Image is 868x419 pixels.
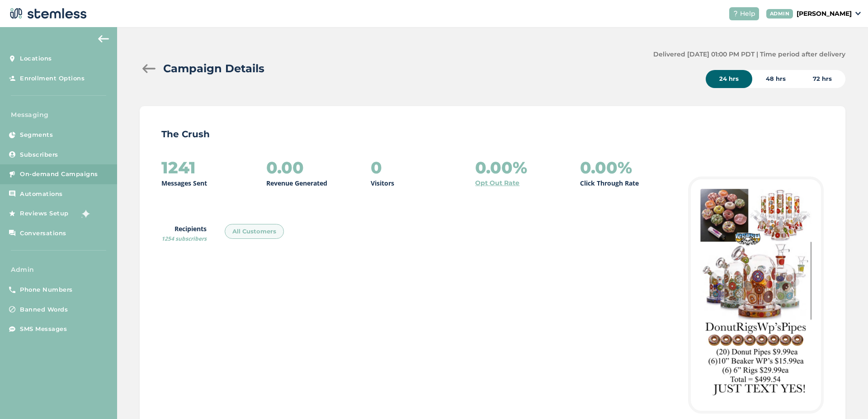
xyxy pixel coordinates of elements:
h2: 1241 [161,158,196,177]
p: The Crush [161,128,824,140]
h2: 0 [371,158,382,177]
div: 48 hrs [752,70,799,88]
h2: 0.00% [475,158,527,177]
div: 24 hrs [706,70,752,88]
p: [PERSON_NAME] [797,9,852,19]
span: Phone Numbers [20,285,73,294]
div: 72 hrs [799,70,845,88]
a: Opt Out Rate [475,178,519,188]
label: Recipients [161,224,207,243]
span: Automations [20,190,63,199]
p: Revenue Generated [266,178,327,188]
label: Delivered [DATE] 01:00 PM PDT | Time period after delivery [653,50,845,59]
span: Locations [20,54,52,63]
img: glitter-stars-b7820f95.gif [75,205,94,223]
p: Messages Sent [161,178,207,188]
img: icon-arrow-back-accent-c549486e.svg [98,35,109,42]
span: Conversations [20,229,66,238]
span: Enrollment Options [20,74,85,83]
span: Reviews Setup [20,209,69,218]
div: All Customers [225,224,284,239]
span: Banned Words [20,305,68,314]
h2: Campaign Details [163,61,264,77]
div: ADMIN [766,9,793,19]
p: Click Through Rate [580,178,639,188]
span: Subscribers [20,150,58,159]
p: Visitors [371,178,394,188]
iframe: Chat Widget [823,376,868,419]
span: Help [740,9,755,19]
img: 5n8EEPfINszdOvJEXGJw9KeSwnysqu.jpg [700,188,812,398]
h2: 0.00 [266,158,304,177]
span: 1254 subscribers [161,235,207,242]
span: Segments [20,130,53,140]
span: On-demand Campaigns [20,170,98,179]
h2: 0.00% [580,158,632,177]
img: logo-dark-0685b13c.svg [7,5,87,23]
span: SMS Messages [20,325,67,334]
img: icon-help-white-03924b79.svg [733,11,738,16]
img: icon_down-arrow-small-66adaf34.svg [855,12,861,15]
